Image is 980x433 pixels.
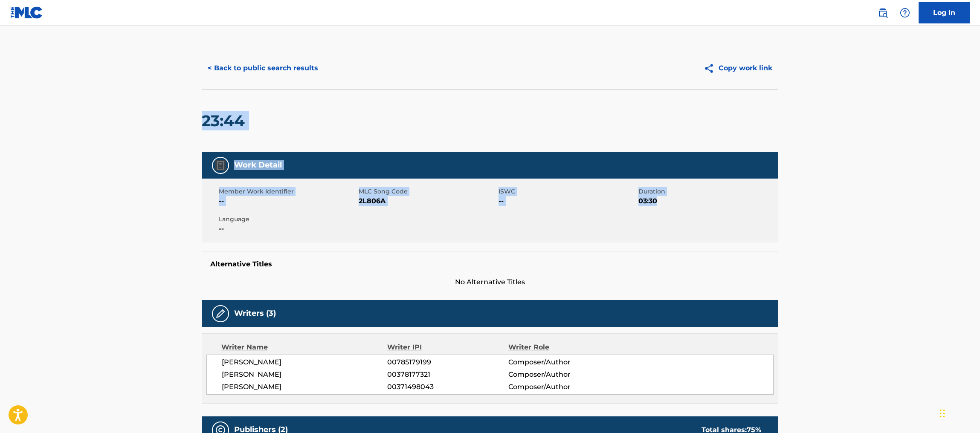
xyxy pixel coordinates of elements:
[508,342,619,352] div: Writer Role
[937,392,980,433] iframe: Chat Widget
[234,160,282,170] h5: Work Detail
[499,187,636,196] span: ISWC
[221,342,387,352] div: Writer Name
[234,309,276,318] h5: Writers (3)
[508,369,619,380] span: Composer/Author
[900,8,910,18] img: help
[937,392,980,433] div: Widget de chat
[874,4,891,21] a: Public Search
[499,196,636,206] span: --
[359,187,496,196] span: MLC Song Code
[215,160,226,170] img: Work Detail
[219,196,357,206] span: --
[387,382,508,392] span: 00371498043
[919,2,970,23] a: Log In
[698,58,778,79] button: Copy work link
[704,63,719,74] img: Copy work link
[387,369,508,380] span: 00378177321
[202,58,324,79] button: < Back to public search results
[219,224,357,234] span: --
[219,215,357,224] span: Language
[387,357,508,367] span: 00785179199
[202,111,249,130] h2: 23:44
[215,309,226,319] img: Writers
[359,196,496,206] span: 2L806A
[202,277,778,287] span: No Alternative Titles
[508,357,619,367] span: Composer/Author
[10,6,43,19] img: MLC Logo
[222,357,387,367] span: [PERSON_NAME]
[940,401,945,426] div: Arrastrar
[219,187,357,196] span: Member Work Identifier
[387,342,509,352] div: Writer IPI
[638,187,776,196] span: Duration
[896,4,913,21] div: Help
[878,8,888,18] img: search
[508,382,619,392] span: Composer/Author
[222,382,387,392] span: [PERSON_NAME]
[638,196,776,206] span: 03:30
[222,369,387,380] span: [PERSON_NAME]
[210,260,770,268] h5: Alternative Titles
